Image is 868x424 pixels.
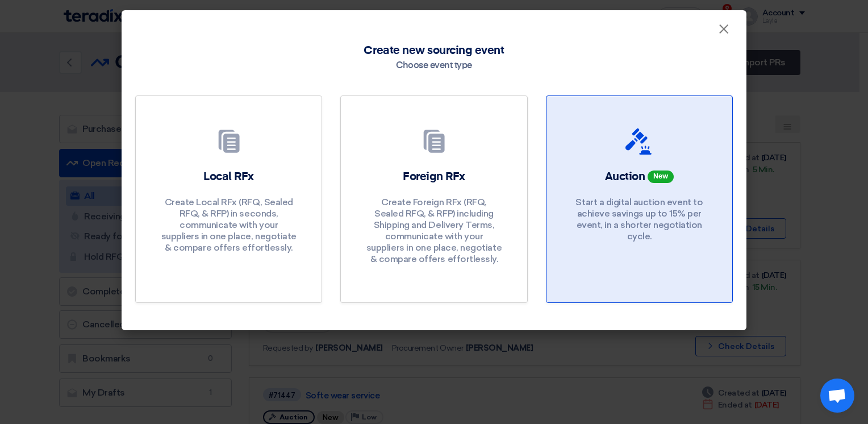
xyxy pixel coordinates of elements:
span: × [718,20,729,43]
p: Start a digital auction event to achieve savings up to 15% per event, in a shorter negotiation cy... [571,197,707,242]
p: Create Local RFx (RFQ, Sealed RFQ, & RFP) in seconds, communicate with your suppliers in one plac... [161,197,297,253]
h2: Local RFx [203,169,254,185]
a: Auction New Start a digital auction event to achieve savings up to 15% per event, in a shorter ne... [546,95,733,303]
div: Open chat [820,379,854,413]
span: Auction [605,171,645,182]
h2: Foreign RFx [403,169,465,185]
button: Close [709,18,738,41]
span: Create new sourcing event [364,42,504,59]
span: New [648,171,674,183]
a: Local RFx Create Local RFx (RFQ, Sealed RFQ, & RFP) in seconds, communicate with your suppliers i... [135,95,322,303]
a: Foreign RFx Create Foreign RFx (RFQ, Sealed RFQ, & RFP) including Shipping and Delivery Terms, co... [340,95,527,303]
p: Create Foreign RFx (RFQ, Sealed RFQ, & RFP) including Shipping and Delivery Terms, communicate wi... [366,197,502,265]
div: Choose event type [396,59,472,73]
